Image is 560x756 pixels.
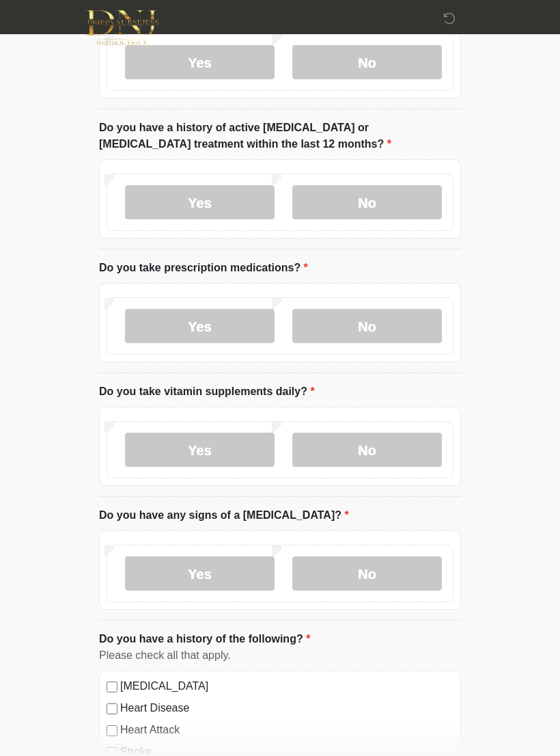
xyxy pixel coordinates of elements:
[292,433,442,467] label: No
[99,383,315,400] label: Do you take vitamin supplements daily?
[125,45,275,79] label: Yes
[125,185,275,219] label: Yes
[292,309,442,343] label: No
[125,556,275,591] label: Yes
[99,631,310,647] label: Do you have a history of the following?
[292,185,442,219] label: No
[99,647,461,664] div: Please check all that apply.
[125,433,275,467] label: Yes
[292,556,442,591] label: No
[99,507,349,524] label: Do you have any signs of a [MEDICAL_DATA]?
[292,45,442,79] label: No
[120,678,453,694] label: [MEDICAL_DATA]
[120,700,453,716] label: Heart Disease
[85,10,158,45] img: DNJ Med Boutique Logo
[107,681,117,692] input: [MEDICAL_DATA]
[99,260,308,276] label: Do you take prescription medications?
[107,703,117,714] input: Heart Disease
[120,722,453,738] label: Heart Attack
[107,725,117,736] input: Heart Attack
[125,309,275,343] label: Yes
[99,120,461,152] label: Do you have a history of active [MEDICAL_DATA] or [MEDICAL_DATA] treatment within the last 12 mon...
